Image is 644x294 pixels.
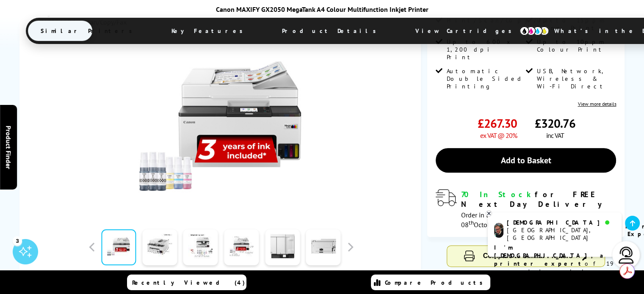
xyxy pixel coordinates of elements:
span: £320.76 [535,115,575,131]
span: Order in the next for Free Delivery [DATE] 08 October! [461,211,601,229]
div: for FREE Next Day Delivery [461,190,616,209]
span: 70 In Stock [461,190,535,199]
a: Compare Products [371,275,490,290]
a: Add to Basket [436,148,616,173]
p: of 19 years! I can help you choose the right product [494,244,615,292]
span: Key Features [159,21,260,41]
a: View more details [578,101,616,107]
span: inc VAT [546,131,564,140]
img: user-headset-light.svg [618,247,635,264]
b: I'm [DEMOGRAPHIC_DATA], a printer expert [494,244,606,267]
span: Product Details [269,21,393,41]
img: cmyk-icon.svg [520,26,549,36]
span: Compare Products [385,279,487,286]
button: Compare to Similar Printers [447,246,605,267]
img: chris-livechat.png [494,223,503,238]
span: USB, Network, Wireless & Wi-Fi Direct [537,67,614,90]
div: 3 [13,236,22,245]
span: £267.30 [478,115,517,131]
span: Automatic Double Sided Printing [447,67,524,90]
a: Recently Viewed (4) [127,275,246,290]
span: 6h, 52m [510,211,533,219]
div: Canon MAXIFY GX2050 MegaTank A4 Colour Multifunction Inkjet Printer [26,5,619,14]
div: modal_delivery [436,190,616,228]
sup: th [469,219,474,226]
div: [DEMOGRAPHIC_DATA] [507,219,615,226]
span: View Cartridges [403,20,532,42]
span: Product Finder [4,125,13,169]
span: ex VAT @ 20% [480,131,517,140]
span: Recently Viewed (4) [132,279,245,286]
img: Canon MAXIFY GX2050 MegaTank [138,43,304,209]
span: Similar Printers [28,21,149,41]
span: Compare to Similar Printers [483,252,573,259]
div: [GEOGRAPHIC_DATA], [GEOGRAPHIC_DATA] [507,226,615,242]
